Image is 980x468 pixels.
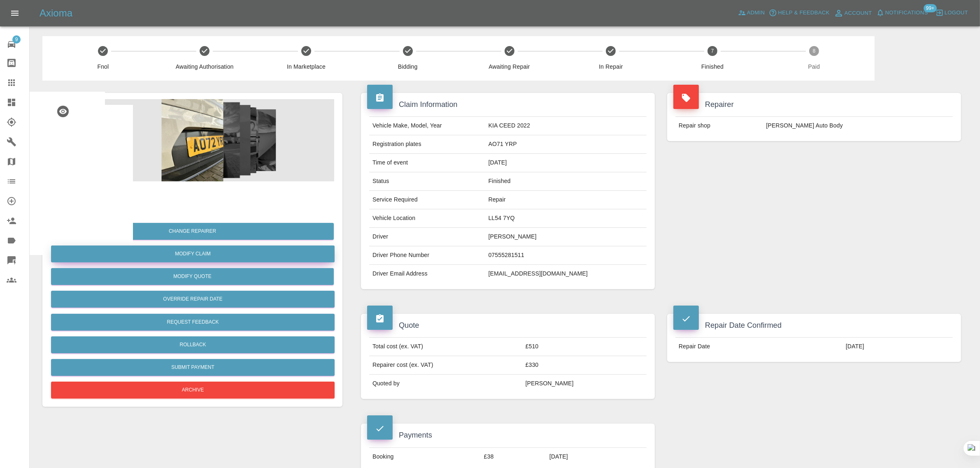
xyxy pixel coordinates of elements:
[462,63,557,71] span: Awaiting Repair
[485,172,647,191] td: Finished
[563,63,659,71] span: In Repair
[51,359,335,376] button: Submit Payment
[369,265,485,283] td: Driver Email Address
[766,63,861,71] span: Paid
[51,246,335,262] a: Modify Claim
[874,7,930,19] button: Notifications
[369,172,485,191] td: Status
[369,117,485,135] td: Vehicle Make, Model, Year
[767,7,831,19] button: Help & Feedback
[522,338,647,356] td: £510
[360,63,455,71] span: Bidding
[924,4,937,12] span: 99+
[369,228,485,246] td: Driver
[673,99,955,110] h4: Repairer
[546,447,647,466] td: [DATE]
[522,356,647,375] td: £330
[51,268,334,285] button: Modify Quote
[933,7,970,19] button: Logout
[369,191,485,209] td: Service Required
[54,185,80,211] img: qt_1S5it4A4aDea5wMjjtlGqZ9P
[675,117,763,135] td: Repair shop
[369,447,481,466] td: Booking
[367,99,649,110] h4: Claim Information
[485,265,647,283] td: [EMAIL_ADDRESS][DOMAIN_NAME]
[481,447,546,466] td: £38
[747,8,765,18] span: Admin
[56,63,151,71] span: Fnol
[369,356,522,375] td: Repairer cost (ex. VAT)
[12,35,21,44] span: 9
[522,375,647,393] td: [PERSON_NAME]
[711,48,714,54] text: 7
[485,228,647,246] td: [PERSON_NAME]
[485,246,647,265] td: 07555281511
[51,291,335,308] button: Override Repair Date
[885,8,928,18] span: Notifications
[945,8,968,18] span: Logout
[369,209,485,228] td: Vehicle Location
[485,154,647,172] td: [DATE]
[763,117,953,135] td: [PERSON_NAME] Auto Body
[51,223,334,240] button: Change Repairer
[736,7,767,19] a: Admin
[778,8,829,18] span: Help & Feedback
[259,63,354,71] span: In Marketplace
[367,430,649,441] h4: Payments
[369,135,485,154] td: Registration plates
[369,375,522,393] td: Quoted by
[485,117,647,135] td: KIA CEED 2022
[813,48,816,54] text: 8
[485,191,647,209] td: Repair
[369,246,485,265] td: Driver Phone Number
[367,320,649,331] h4: Quote
[369,154,485,172] td: Time of event
[369,338,522,356] td: Total cost (ex. VAT)
[51,99,334,181] img: 07e2d1a4-3f24-45b9-a4cd-810760347bbc
[673,320,955,331] h4: Repair Date Confirmed
[843,338,953,356] td: [DATE]
[832,7,874,20] a: Account
[845,9,872,18] span: Account
[51,382,335,398] button: Archive
[485,209,647,228] td: LL54 7YQ
[40,7,72,20] h5: Axioma
[51,314,335,331] button: Request Feedback
[675,338,843,356] td: Repair Date
[665,63,760,71] span: Finished
[5,3,25,23] button: Open drawer
[157,63,252,71] span: Awaiting Authorisation
[51,336,335,353] button: Rollback
[485,135,647,154] td: AO71 YRP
